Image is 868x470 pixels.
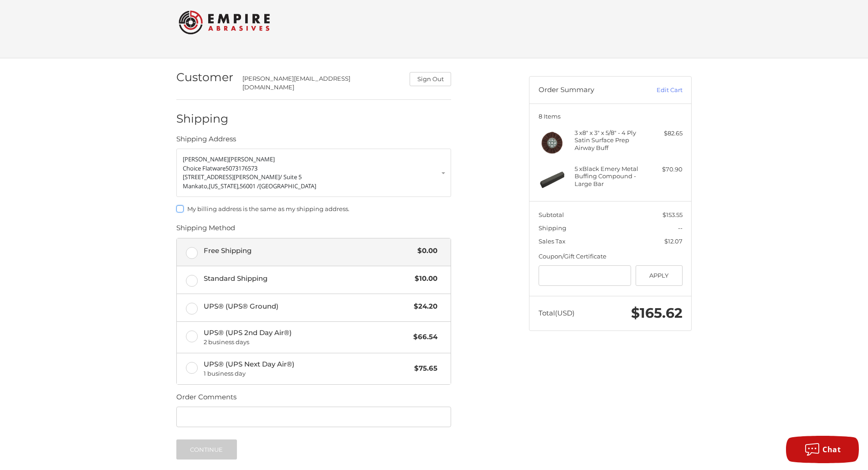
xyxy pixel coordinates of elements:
button: Continue [176,439,237,460]
div: Coupon/Gift Certificate [539,252,683,261]
span: UPS® (UPS 2nd Day Air®) [204,328,409,347]
span: / Suite 5 [280,173,302,181]
button: Sign Out [410,72,451,86]
legend: Order Comments [176,392,236,407]
h3: Order Summary [539,86,637,95]
span: [PERSON_NAME] [229,155,275,163]
span: UPS® (UPS Next Day Air®) [204,359,410,378]
span: 56001 / [240,182,259,190]
span: Sales Tax [539,238,565,245]
span: Shipping [539,224,566,232]
a: Edit Cart [637,86,683,95]
span: -- [678,224,683,232]
span: 5073176573 [226,164,257,172]
img: Empire Abrasives [179,5,270,40]
div: [PERSON_NAME][EMAIL_ADDRESS][DOMAIN_NAME] [242,74,401,92]
span: UPS® (UPS® Ground) [204,301,410,312]
span: $0.00 [413,246,437,256]
span: 1 business day [204,369,410,378]
legend: Shipping Address [176,134,236,149]
span: [STREET_ADDRESS][PERSON_NAME] [183,173,280,181]
button: Chat [786,436,859,463]
h2: Shipping [176,112,230,126]
legend: Shipping Method [176,223,235,238]
span: $153.55 [663,211,683,218]
input: Gift Certificate or Coupon Code [539,265,632,286]
span: Free Shipping [204,246,413,256]
h3: 8 Items [539,113,683,120]
span: Chat [822,444,841,455]
a: Enter or select a different address [176,149,451,197]
h4: 3 x 8" x 3" x 5/8" - 4 Ply Satin Surface Prep Airway Buff [575,129,644,151]
span: $12.07 [664,238,683,245]
div: $82.65 [647,129,683,138]
button: Apply [636,265,683,286]
span: $66.54 [409,332,437,342]
label: My billing address is the same as my shipping address. [176,205,451,212]
span: Choice Flatware [183,164,226,172]
h2: Customer [176,70,233,84]
span: $10.00 [410,274,437,284]
h4: 5 x Black Emery Metal Buffing Compound - Large Bar [575,165,644,187]
span: $75.65 [410,363,437,374]
span: Standard Shipping [204,274,411,284]
span: [PERSON_NAME] [183,155,229,163]
span: Mankato, [183,182,209,190]
span: [GEOGRAPHIC_DATA] [259,182,316,190]
span: $165.62 [631,305,683,321]
span: $24.20 [409,301,437,312]
span: [US_STATE], [209,182,240,190]
span: Total (USD) [539,309,575,317]
span: 2 business days [204,338,409,347]
div: $70.90 [647,165,683,174]
span: Subtotal [539,211,564,218]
